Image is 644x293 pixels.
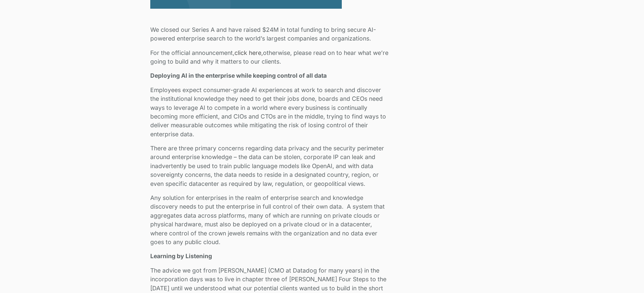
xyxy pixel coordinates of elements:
[150,86,390,139] p: Employees expect consumer-grade AI experiences at work to search and discover the institutional k...
[234,49,263,56] a: click here,
[150,194,390,246] p: Any solution for enterprises in the realm of enterprise search and knowledge discovery needs to p...
[150,144,390,188] p: There are three primary concerns regarding data privacy and the security perimeter around enterpr...
[150,72,327,79] strong: Deploying AI in the enterprise while keeping control of all data
[150,252,212,260] strong: Learning by Listening
[150,49,390,66] p: For the official announcement, otherwise, please read on to hear what we’re going to build and wh...
[150,25,390,43] p: We closed our Series A and have raised $24M in total funding to bring secure AI-powered enterpris...
[610,261,644,293] iframe: Chat Widget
